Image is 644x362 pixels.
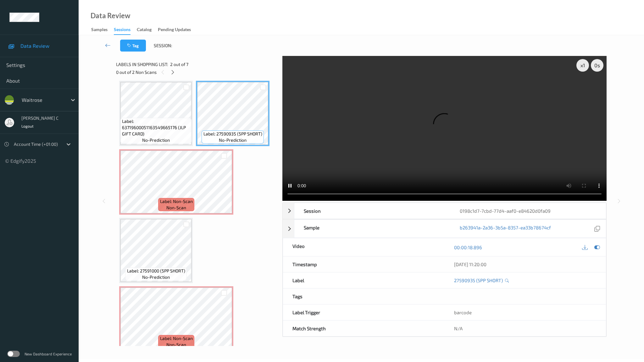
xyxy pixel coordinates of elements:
[445,321,606,336] div: N/A
[166,342,186,348] span: non-scan
[91,25,114,34] a: Samples
[294,203,450,219] div: Session
[219,137,247,143] span: no-prediction
[127,268,185,274] span: Label: 27591000 (5PP SHORT)
[454,261,597,267] div: [DATE] 11:20:00
[158,25,197,34] a: Pending Updates
[137,25,158,34] a: Catalog
[91,26,108,34] div: Samples
[450,203,606,219] div: 0198c1d7-7cbd-77d4-aaf0-e84620d0fa09
[454,277,503,283] a: 27590935 (5PP SHORT)
[591,59,603,72] div: 0 s
[122,118,190,137] span: Label: 63719600051163549665176 (JLP GIFT CARD)
[120,40,146,52] button: Tag
[283,272,444,288] div: Label
[114,25,137,35] a: Sessions
[154,42,172,49] span: Session:
[576,59,589,72] div: x 1
[158,26,191,34] div: Pending Updates
[283,238,444,256] div: Video
[114,26,130,35] div: Sessions
[283,256,444,272] div: Timestamp
[203,131,262,137] span: Label: 27590935 (5PP SHORT)
[445,304,606,320] div: barcode
[91,13,130,19] div: Data Review
[283,304,444,320] div: Label Trigger
[166,205,186,211] span: non-scan
[294,220,450,238] div: Sample
[142,274,170,280] span: no-prediction
[283,219,606,238] div: Sampleb263941a-2a36-3b5a-8357-ea33b78674cf
[160,198,193,205] span: Label: Non-Scan
[283,321,444,336] div: Match Strength
[137,26,152,34] div: Catalog
[142,137,170,143] span: no-prediction
[116,68,278,76] div: 0 out of 2 Non Scans
[116,61,168,68] span: Labels in shopping list:
[460,224,551,233] a: b263941a-2a36-3b5a-8357-ea33b78674cf
[170,61,188,68] span: 2 out of 7
[454,244,482,250] a: 00:00:18.896
[160,335,193,342] span: Label: Non-Scan
[283,203,606,219] div: Session0198c1d7-7cbd-77d4-aaf0-e84620d0fa09
[283,288,444,304] div: Tags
